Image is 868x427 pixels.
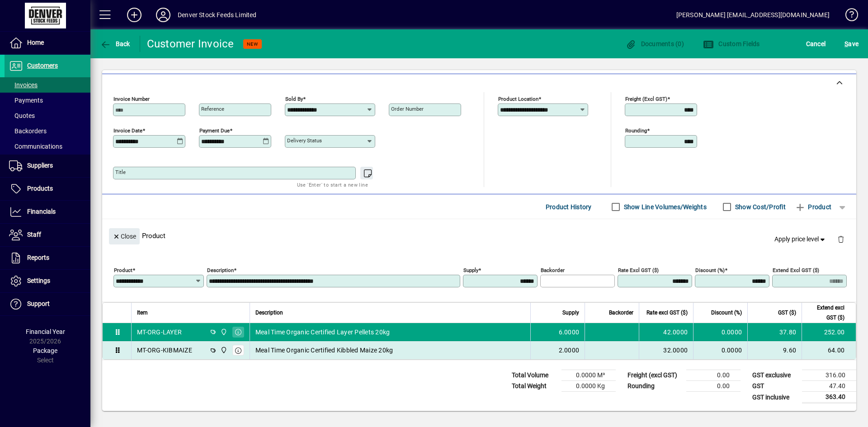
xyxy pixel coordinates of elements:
[498,96,538,102] mat-label: Product location
[287,137,322,144] mat-label: Delivery status
[733,202,786,211] label: Show Cost/Profit
[507,381,561,392] td: Total Weight
[561,381,616,392] td: 0.0000 Kg
[137,346,192,355] div: MT-ORG-KIBMAIZE
[255,346,393,355] span: Meal Time Organic Certified Kibbled Maize 20kg
[113,229,136,244] span: Close
[5,32,90,54] a: Home
[137,328,182,337] div: MT-ORG-LAYER
[5,201,90,223] a: Financials
[247,41,258,47] span: NEW
[5,93,90,108] a: Payments
[113,127,142,134] mat-label: Invoice date
[562,308,579,318] span: Supply
[646,308,688,318] span: Rate excl GST ($)
[218,327,228,337] span: DENVER STOCKFEEDS LTD
[27,39,44,46] span: Home
[114,267,132,273] mat-label: Product
[147,37,234,51] div: Customer Invoice
[693,323,747,341] td: 0.0000
[5,123,90,139] a: Backorders
[623,370,686,381] td: Freight (excl GST)
[5,108,90,123] a: Quotes
[748,392,802,403] td: GST inclusive
[561,370,616,381] td: 0.0000 M³
[463,267,478,273] mat-label: Supply
[100,40,130,47] span: Back
[747,323,802,341] td: 37.80
[625,96,667,102] mat-label: Freight (excl GST)
[795,200,831,214] span: Product
[748,381,802,392] td: GST
[113,96,150,102] mat-label: Invoice number
[109,228,140,244] button: Close
[844,40,848,47] span: S
[807,303,844,323] span: Extend excl GST ($)
[806,37,826,51] span: Cancel
[618,267,659,273] mat-label: Rate excl GST ($)
[27,231,41,238] span: Staff
[5,247,90,269] a: Reports
[802,381,856,392] td: 47.40
[541,267,565,273] mat-label: Backorder
[542,199,595,215] button: Product History
[297,179,368,190] mat-hint: Use 'Enter' to start a new line
[9,112,35,119] span: Quotes
[98,36,132,52] button: Back
[5,178,90,200] a: Products
[9,127,47,135] span: Backorders
[693,341,747,359] td: 0.0000
[703,40,760,47] span: Custom Fields
[201,106,224,112] mat-label: Reference
[5,77,90,93] a: Invoices
[645,346,688,355] div: 32.0000
[830,228,852,250] button: Delete
[747,341,802,359] td: 9.60
[771,231,830,248] button: Apply price level
[115,169,126,175] mat-label: Title
[27,185,53,192] span: Products
[27,277,50,284] span: Settings
[559,328,580,337] span: 6.0000
[149,7,178,23] button: Profile
[26,328,65,335] span: Financial Year
[748,370,802,381] td: GST exclusive
[676,8,830,22] div: [PERSON_NAME] [EMAIL_ADDRESS][DOMAIN_NAME]
[842,36,861,52] button: Save
[90,36,140,52] app-page-header-button: Back
[285,96,303,102] mat-label: Sold by
[5,155,90,177] a: Suppliers
[695,267,725,273] mat-label: Discount (%)
[701,36,762,52] button: Custom Fields
[686,370,741,381] td: 0.00
[778,308,796,318] span: GST ($)
[802,392,856,403] td: 363.40
[802,323,856,341] td: 252.00
[102,219,856,252] div: Product
[686,381,741,392] td: 0.00
[9,81,38,89] span: Invoices
[107,232,142,240] app-page-header-button: Close
[120,7,149,23] button: Add
[391,106,424,112] mat-label: Order number
[178,8,257,22] div: Denver Stock Feeds Limited
[645,328,688,337] div: 42.0000
[27,300,50,307] span: Support
[802,341,856,359] td: 64.00
[27,162,53,169] span: Suppliers
[774,235,827,244] span: Apply price level
[207,267,234,273] mat-label: Description
[830,235,852,243] app-page-header-button: Delete
[622,202,707,211] label: Show Line Volumes/Weights
[790,199,836,215] button: Product
[839,2,857,31] a: Knowledge Base
[255,308,283,318] span: Description
[137,308,148,318] span: Item
[27,62,58,69] span: Customers
[9,97,43,104] span: Payments
[625,127,647,134] mat-label: Rounding
[546,200,592,214] span: Product History
[623,381,686,392] td: Rounding
[802,370,856,381] td: 316.00
[33,347,57,354] span: Package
